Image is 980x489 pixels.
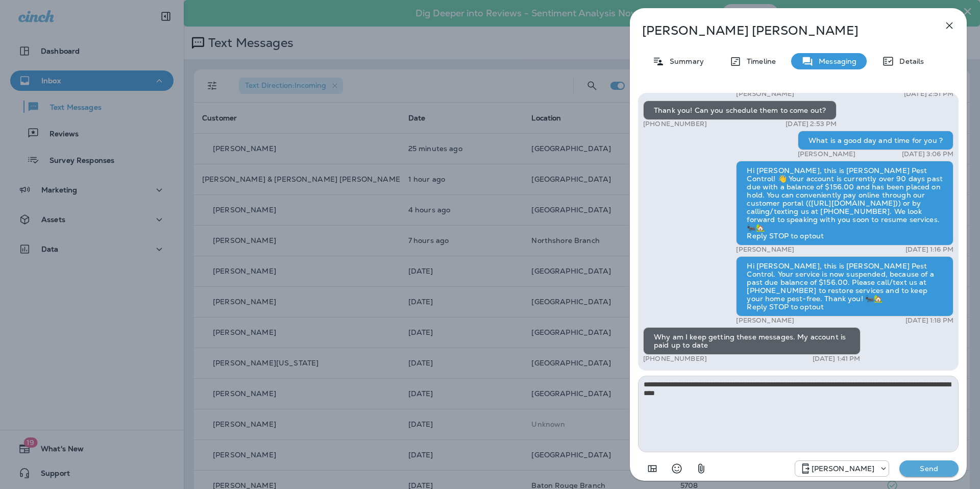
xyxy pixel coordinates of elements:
[894,57,924,65] p: Details
[736,246,794,254] p: [PERSON_NAME]
[667,458,687,479] button: Select an emoji
[905,316,953,325] p: [DATE] 1:18 PM
[813,355,861,363] p: [DATE] 1:41 PM
[902,150,953,158] p: [DATE] 3:06 PM
[814,57,856,65] p: Messaging
[643,101,837,120] div: Thank you! Can you schedule them to come out?
[904,90,953,98] p: [DATE] 2:51 PM
[795,462,889,475] div: +1 (504) 576-9603
[643,120,707,128] p: [PHONE_NUMBER]
[899,460,959,477] button: Send
[642,23,921,38] p: [PERSON_NAME] [PERSON_NAME]
[642,458,663,479] button: Add in a premade template
[736,316,794,325] p: [PERSON_NAME]
[742,57,776,65] p: Timeline
[643,327,861,355] div: Why am I keep getting these messages. My account is paid up to date
[812,464,875,473] p: [PERSON_NAME]
[736,256,953,316] div: Hi [PERSON_NAME], this is [PERSON_NAME] Pest Control. Your service is now suspended, because of a...
[908,464,950,473] p: Send
[736,90,794,98] p: [PERSON_NAME]
[798,150,856,158] p: [PERSON_NAME]
[643,355,707,363] p: [PHONE_NUMBER]
[905,246,953,254] p: [DATE] 1:16 PM
[786,120,837,128] p: [DATE] 2:53 PM
[798,131,953,150] div: What is a good day and time for you ?
[665,57,704,65] p: Summary
[736,161,953,246] div: Hi [PERSON_NAME], this is [PERSON_NAME] Pest Control! 👋 Your account is currently over 90 days pa...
